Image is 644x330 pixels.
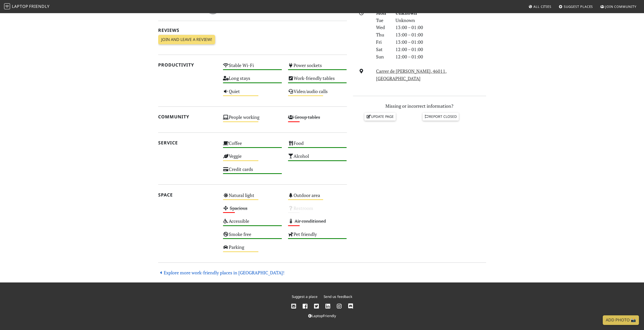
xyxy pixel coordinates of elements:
[364,113,396,120] a: Update page
[392,31,489,38] div: 13:00 – 01:00
[373,31,392,38] div: Thu
[12,4,28,9] span: Laptop
[220,191,285,204] div: Natural light
[564,4,593,9] span: Suggest Places
[220,165,285,178] div: Credit cards
[220,230,285,243] div: Smoke free
[324,294,352,299] a: Send us feedback
[392,38,489,46] div: 13:00 – 01:00
[220,87,285,100] div: Quiet
[295,218,326,224] s: Air conditioned
[526,2,553,11] a: All Cities
[285,87,350,100] div: Video/audio calls
[285,61,350,74] div: Power sockets
[158,192,217,197] h2: Space
[598,2,638,11] a: Join Community
[373,24,392,31] div: Wed
[158,62,217,68] h2: Productivity
[220,139,285,152] div: Coffee
[158,270,285,276] a: Explore more work-friendly places in [GEOGRAPHIC_DATA]!
[373,38,392,46] div: Fri
[285,191,350,204] div: Outdoor area
[230,205,247,211] s: Spacious
[158,35,215,45] a: Join and leave a review!
[292,294,318,299] a: Suggest a place
[220,61,285,74] div: Stable Wi-Fi
[353,102,486,110] p: Missing or incorrect information?
[392,17,489,24] div: Unknown
[373,53,392,60] div: Sun
[285,204,350,217] div: Restroom
[158,114,217,119] h2: Community
[392,53,489,60] div: 12:00 – 01:00
[376,68,447,81] a: Carrer de [PERSON_NAME], 46011, [GEOGRAPHIC_DATA]
[373,46,392,53] div: Sat
[285,152,350,165] div: Alcohol
[285,74,350,87] div: Work-friendly tables
[392,46,489,53] div: 12:00 – 01:00
[557,2,595,11] a: Suggest Places
[392,24,489,31] div: 13:00 – 01:00
[295,114,320,120] s: Group tables
[533,4,551,9] span: All Cities
[220,217,285,230] div: Accessible
[220,243,285,256] div: Parking
[373,17,392,24] div: Tue
[285,139,350,152] div: Food
[220,113,285,126] div: People working
[423,113,459,120] a: Report closed
[308,313,336,318] a: LaptopFriendly
[4,3,10,9] img: LaptopFriendly
[29,4,49,9] span: Friendly
[220,152,285,165] div: Veggie
[605,4,636,9] span: Join Community
[220,74,285,87] div: Long stays
[158,140,217,145] h2: Service
[285,230,350,243] div: Pet friendly
[4,2,50,11] a: LaptopFriendly LaptopFriendly
[158,28,347,33] h2: Reviews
